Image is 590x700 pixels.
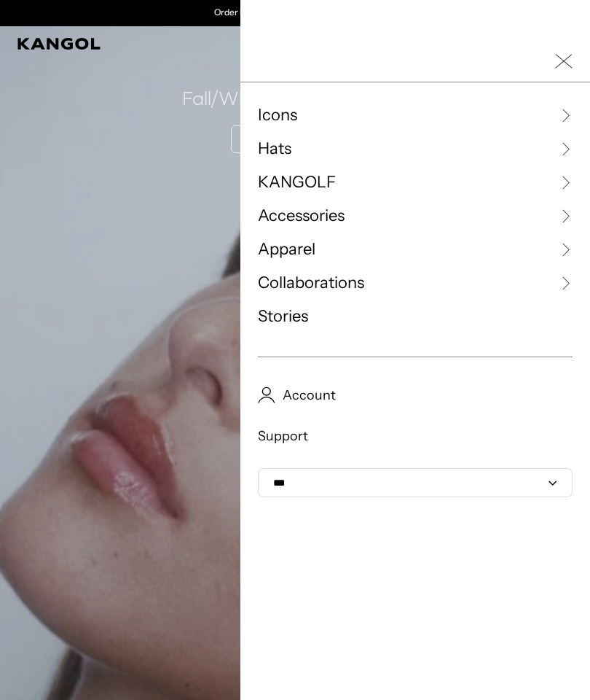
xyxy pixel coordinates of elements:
a: Stories [258,306,573,327]
span: Account [275,386,336,404]
span: Hats [258,138,291,160]
a: Accessories [258,205,573,227]
span: Apparel [258,238,315,260]
span: Collaborations [258,272,364,294]
select: Select Currency [258,468,573,497]
a: Support [258,427,573,445]
a: KANGOLF [258,171,573,193]
a: Account [258,386,573,404]
span: Support [258,427,308,445]
a: Hats [258,138,573,160]
a: Collaborations [258,272,573,294]
a: Icons [258,104,573,126]
span: Icons [258,104,297,126]
span: Accessories [258,205,345,227]
span: KANGOLF [258,171,336,193]
a: Apparel [258,238,573,260]
button: Close Mobile Nav [555,52,573,70]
